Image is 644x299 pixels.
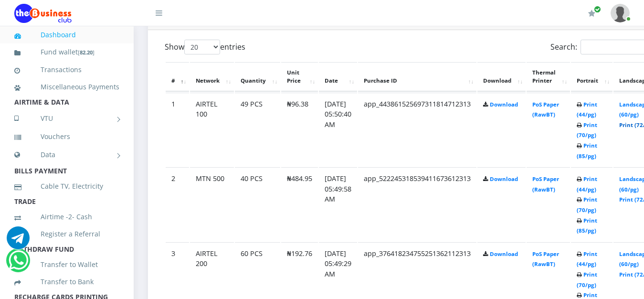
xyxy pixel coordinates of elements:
[14,143,119,167] a: Data
[532,175,559,193] a: PoS Paper (RawBT)
[358,167,476,241] td: app_522245318539411673612313
[235,62,280,92] th: Quantity: activate to sort column ascending
[78,49,95,56] small: [ ]
[319,167,357,241] td: [DATE] 05:49:58 AM
[358,93,476,167] td: app_443861525697311814712313
[190,62,234,92] th: Network: activate to sort column ascending
[14,175,119,197] a: Cable TV, Electricity
[14,59,119,81] a: Transactions
[577,175,597,193] a: Print (44/pg)
[319,62,357,92] th: Date: activate to sort column ascending
[14,126,119,148] a: Vouchers
[477,62,526,92] th: Download: activate to sort column ascending
[166,167,189,241] td: 2
[14,4,72,23] img: Logo
[166,93,189,167] td: 1
[577,271,597,288] a: Print (70/pg)
[490,250,518,257] a: Download
[490,101,518,108] a: Download
[166,62,189,92] th: #: activate to sort column descending
[527,62,570,92] th: Thermal Printer: activate to sort column ascending
[14,24,119,46] a: Dashboard
[358,62,476,92] th: Purchase ID: activate to sort column ascending
[594,6,601,13] span: Renew/Upgrade Subscription
[14,107,119,130] a: VTU
[165,40,245,54] label: Show entries
[532,250,559,268] a: PoS Paper (RawBT)
[14,206,119,228] a: Airtime -2- Cash
[281,62,318,92] th: Unit Price: activate to sort column ascending
[281,167,318,241] td: ₦484.95
[14,254,119,276] a: Transfer to Wallet
[190,93,234,167] td: AIRTEL 100
[571,62,612,92] th: Portrait: activate to sort column ascending
[235,93,280,167] td: 49 PCS
[14,271,119,293] a: Transfer to Bank
[577,101,597,118] a: Print (44/pg)
[80,49,93,56] b: 82.20
[577,121,597,139] a: Print (70/pg)
[9,256,28,272] a: Chat for support
[14,41,119,64] a: Fund wallet[82.20]
[14,223,119,245] a: Register a Referral
[319,93,357,167] td: [DATE] 05:50:40 AM
[577,196,597,214] a: Print (70/pg)
[532,101,559,118] a: PoS Paper (RawBT)
[14,76,119,98] a: Miscellaneous Payments
[235,167,280,241] td: 40 PCS
[588,10,595,17] i: Renew/Upgrade Subscription
[577,142,597,160] a: Print (85/pg)
[611,4,630,22] img: User
[7,234,30,249] a: Chat for support
[577,250,597,268] a: Print (44/pg)
[281,93,318,167] td: ₦96.38
[190,167,234,241] td: MTN 500
[184,40,220,54] select: Showentries
[490,175,518,182] a: Download
[577,217,597,235] a: Print (85/pg)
